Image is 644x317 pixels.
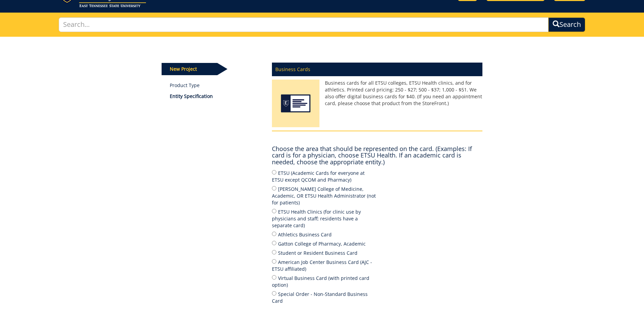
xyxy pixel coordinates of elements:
[272,249,377,256] label: Student or Resident Business Card
[272,274,377,288] label: Virtual Business Card (with printed card option)
[272,231,377,238] label: Athletics Business Card
[272,250,276,254] input: Student or Resident Business Card
[272,290,377,304] label: Special Order - Non-Standard Business Card
[272,232,276,236] input: Athletics Business Card
[170,93,262,100] p: Entity Specification
[272,241,276,245] input: Gatton College of Pharmacy, Academic
[272,291,276,296] input: Special Order - Non-Standard Business Card
[170,82,262,89] a: Product Type
[272,258,377,272] label: American Job Center Business Card (AJC - ETSU affiliated)
[272,186,276,190] input: [PERSON_NAME] College of Medicine, Academic, OR ETSU Health Administrator (not for patients)
[162,63,217,75] p: New Project
[272,146,482,166] h4: Choose the area that should be represented on the card. (Examples: If card is for a physician, ch...
[272,208,377,229] label: ETSU Health Clinics (for clinic use by physicians and staff; residents have a separate card)
[272,80,319,131] img: Business Cards
[59,17,549,32] input: Search...
[272,240,377,247] label: Gatton College of Pharmacy, Academic
[272,169,377,183] label: ETSU (Academic Cards for everyone at ETSU except QCOM and Pharmacy)
[272,259,276,264] input: American Job Center Business Card (AJC - ETSU affiliated)
[272,170,276,174] input: ETSU (Academic Cards for everyone at ETSU except QCOM and Pharmacy)
[272,185,377,206] label: [PERSON_NAME] College of Medicine, Academic, OR ETSU Health Administrator (not for patients)
[548,17,585,32] button: Search
[272,209,276,213] input: ETSU Health Clinics (for clinic use by physicians and staff; residents have a separate card)
[272,275,276,280] input: Virtual Business Card (with printed card option)
[272,63,482,76] p: Business Cards
[272,80,482,107] p: Business cards for all ETSU colleges, ETSU Health clinics, and for athletics. Printed card pricin...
